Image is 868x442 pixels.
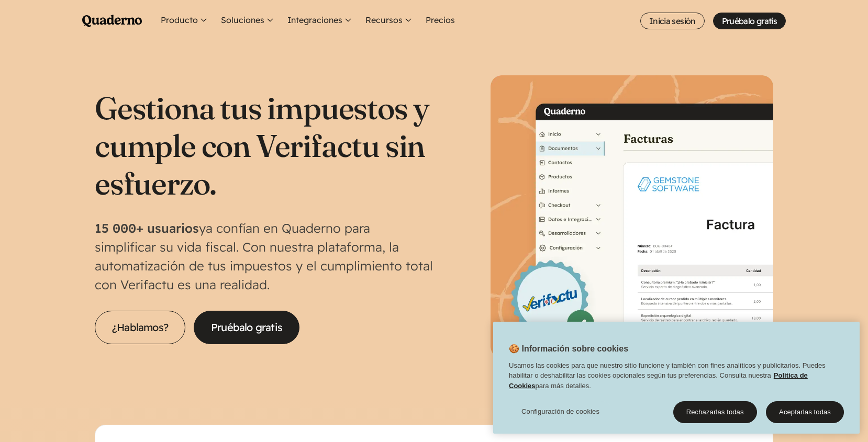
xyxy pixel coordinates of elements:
div: Usamos las cookies para que nuestro sitio funcione y también con fines analíticos y publicitarios... [493,360,860,396]
button: Rechazarlas todas [673,401,757,423]
a: Pruébalo gratis [713,13,786,29]
h1: Gestiona tus impuestos y cumple con Verifactu sin esfuerzo. [95,89,434,202]
p: ya confían en Quaderno para simplificar su vida fiscal. Con nuestra plataforma, la automatización... [95,219,434,294]
h2: 🍪 Información sobre cookies [493,343,628,360]
strong: 15 000+ usuarios [95,220,199,236]
a: Política de Cookies [509,371,808,390]
button: Configuración de cookies [509,401,612,422]
a: Inicia sesión [640,13,705,29]
a: ¿Hablamos? [95,311,185,344]
div: 🍪 Información sobre cookies [493,322,860,434]
div: Cookie banner [493,322,860,434]
button: Aceptarlas todas [766,401,844,423]
img: Interfaz de Quaderno mostrando la página Factura con el distintivo Verifactu [491,75,773,358]
a: Pruébalo gratis [194,311,299,344]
